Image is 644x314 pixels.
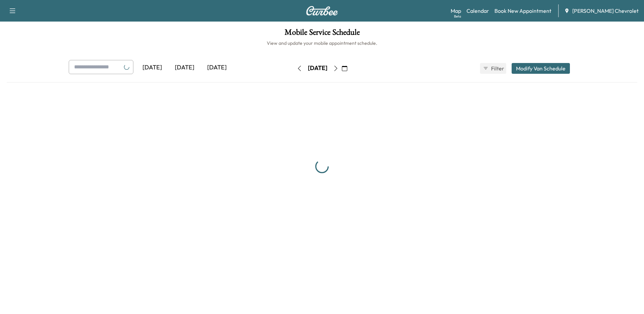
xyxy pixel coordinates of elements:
[136,60,168,75] div: [DATE]
[451,7,461,15] a: MapBeta
[308,64,327,72] div: [DATE]
[454,14,461,19] div: Beta
[168,60,201,75] div: [DATE]
[7,28,637,40] h1: Mobile Service Schedule
[201,60,233,75] div: [DATE]
[512,63,570,74] button: Modify Van Schedule
[7,40,637,46] h6: View and update your mobile appointment schedule.
[466,7,489,15] a: Calendar
[306,6,338,15] img: Curbee Logo
[572,7,639,15] span: [PERSON_NAME] Chevrolet
[494,7,551,15] a: Book New Appointment
[480,63,506,74] button: Filter
[491,64,503,72] span: Filter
